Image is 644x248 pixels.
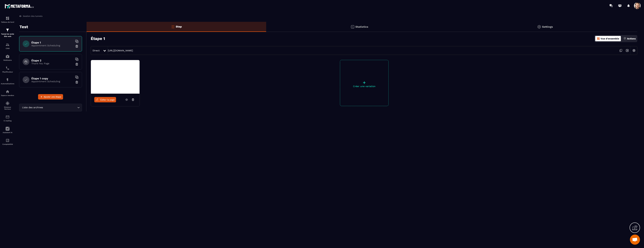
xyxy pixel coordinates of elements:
img: actions.d6e523a2.png [623,37,626,40]
a: formationformationTunnel de vente Site web [1,26,14,40]
p: Automatisations [1,83,14,85]
a: Gestion des tunnels [19,15,42,18]
p: CRM [1,47,14,49]
img: formation [6,43,10,47]
p: Comptabilité [1,143,14,145]
a: emailemailE-mailing [1,112,14,124]
h6: Étape 1 [31,41,73,44]
h6: Étape 1 copy [31,77,73,80]
a: automationsautomationsAutomatisations [1,75,14,87]
img: stats.20deebd0.svg [351,25,355,29]
a: schedulerschedulerPlanificateur [1,64,14,75]
span: Liste des archives [21,106,44,109]
p: Actions [627,37,636,40]
img: automations [6,90,10,94]
img: dashboard-orange.40269519.svg [597,37,600,40]
p: Tableau de bord [1,21,14,23]
p: Statistics [355,25,368,28]
img: setting-gr.5f69749f.svg [537,25,541,29]
p: Appointment Scheduling [31,44,73,47]
p: Planificateur [1,71,14,73]
h6: Étape 2 [31,59,73,62]
span: Ajouter une étape [44,95,61,98]
img: logo [5,3,35,9]
div: Search for option [19,104,82,111]
a: social-networksocial-networkRéseaux Sociaux [1,99,14,112]
a: automationsautomationsEspace membre [1,87,14,99]
p: Tunnel de vente Site web [1,33,14,38]
img: automations [6,54,10,58]
p: Créer une variation [340,85,388,88]
img: scheduler [6,66,10,70]
img: trash [75,45,78,48]
p: Webinaire [1,59,14,61]
span: Direct [93,49,100,52]
p: Appointment Scheduling [31,80,73,83]
a: Éditer la page [94,97,116,102]
button: Ajouter une étape [38,94,63,100]
img: arrow [19,15,22,18]
p: Step [176,25,182,28]
input: Search for option [44,106,76,109]
img: social-network [6,101,10,105]
p: Vue d'ensemble [601,37,619,40]
img: trash [75,81,78,84]
p: Assistant IA [1,132,14,133]
p: Réseaux Sociaux [1,106,14,110]
div: Open chat [630,235,640,245]
img: setting-w.858f3a88.svg [631,47,637,54]
img: automations [6,78,10,82]
p: E-mailing [1,120,14,122]
img: email [6,115,10,119]
img: formation [6,16,10,20]
p: Thank You Page [31,62,73,65]
a: [URL][DOMAIN_NAME] [108,49,133,52]
p: Test [19,23,28,30]
a: formationformationTableau de bord [1,14,14,26]
img: arrow-next.bcc2205e.svg [624,47,630,54]
img: bars-o.4a397970.svg [171,25,175,29]
img: accountant [6,138,10,142]
p: Settings [542,25,553,28]
img: trash [75,63,78,66]
a: Assistant IA [1,124,14,136]
h3: Étape 1 [91,36,105,41]
a: formationformationCRM [1,40,14,52]
p: Espace membre [1,94,14,96]
p: + [340,80,388,85]
span: Éditer la page [100,98,115,101]
img: formation [6,28,10,32]
a: accountantaccountantComptabilité [1,136,14,148]
img: image [91,60,140,94]
a: automationsautomationsWebinaire [1,52,14,64]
